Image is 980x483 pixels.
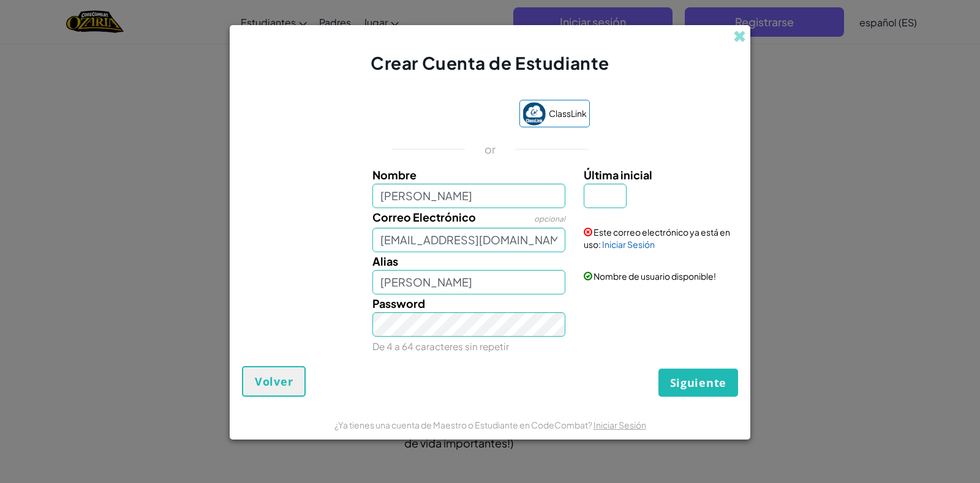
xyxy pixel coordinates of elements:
[602,239,655,250] a: Iniciar Sesión
[372,296,425,310] span: Password
[372,340,509,352] small: De 4 a 64 caracteres sin repetir
[549,105,587,122] span: ClassLink
[242,366,306,397] button: Volver
[584,168,652,182] span: Última inicial
[658,369,738,397] button: Siguiente
[372,210,476,224] span: Correo Electrónico
[372,254,398,268] span: Alias
[371,52,609,73] span: Crear Cuenta de Estudiante
[534,214,565,223] span: opcional
[255,374,293,389] span: Volver
[670,375,726,390] span: Siguiente
[594,419,646,430] a: Iniciar Sesión
[372,168,417,182] span: Nombre
[594,271,716,282] span: Nombre de usuario disponible!
[334,419,594,430] span: ¿Ya tienes una cuenta de Maestro o Estudiante en CodeCombat?
[584,227,730,250] span: Este correo electrónico ya está en uso:
[522,102,546,125] img: classlink-logo-small.png
[384,102,513,129] iframe: Botón Iniciar sesión con Google
[484,142,496,157] p: or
